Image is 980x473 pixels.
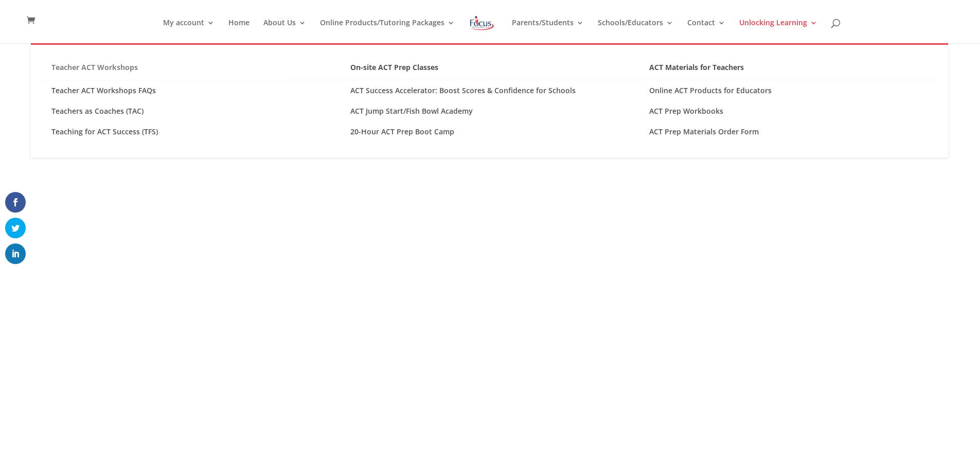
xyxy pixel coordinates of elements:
a: Schools/Educators [598,19,673,43]
a: ACT Materials for Teachers [639,60,938,80]
a: About Us [263,19,306,43]
a: Parents/Students [512,19,584,43]
a: Contact [687,19,725,43]
a: ACT Jump Start/Fish Bowl Academy [340,101,639,121]
a: 20-Hour ACT Prep Boot Camp [340,121,639,142]
a: Teacher ACT Workshops [41,60,340,80]
a: Online Products/Tutoring Packages [320,19,455,43]
a: ACT Prep Workbooks [639,101,938,121]
img: Focus on Learning [469,14,495,32]
a: On-site ACT Prep Classes [340,60,639,80]
a: ACT Success Accelerator: Boost Scores & Confidence for Schools [340,80,639,101]
a: My account [163,19,215,43]
a: Online ACT Products for Educators [639,80,938,101]
a: ACT Prep Materials Order Form [639,121,938,142]
a: Teaching for ACT Success (TFS) [41,121,340,142]
a: Teacher ACT Workshops FAQs [41,80,340,101]
a: Teachers as Coaches (TAC) [41,101,340,121]
a: Home [228,19,250,43]
a: Unlocking Learning [739,19,817,43]
iframe: <span data-mce-type="bookmark" style="display: inline-block; width: 0px; overflow: hidden; line-h... [243,84,737,470]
